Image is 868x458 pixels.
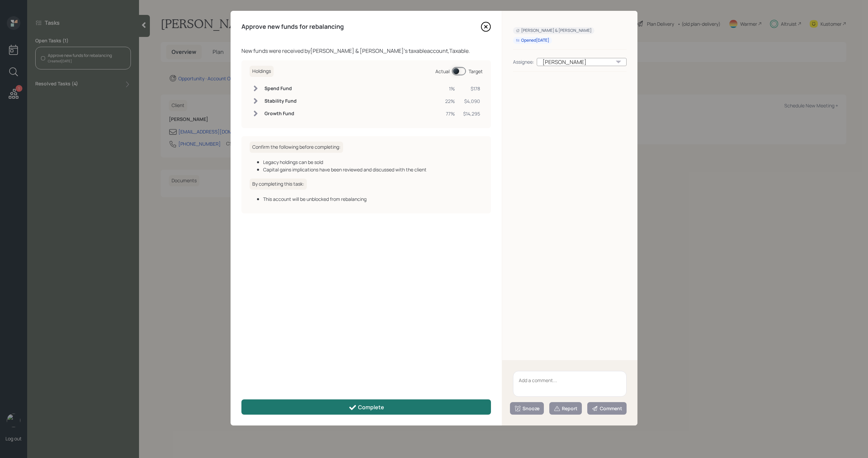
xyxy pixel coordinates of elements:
div: Capital gains implications have been reviewed and discussed with the client [263,166,483,173]
h6: Growth Fund [264,111,297,117]
div: Snooze [514,405,539,412]
div: Legacy holdings can be sold [263,159,483,166]
div: 22% [445,98,455,105]
h6: Spend Fund [264,86,297,91]
div: $14,295 [463,110,480,117]
h6: Stability Fund [264,98,297,104]
div: Comment [592,405,622,412]
button: Report [549,402,582,415]
div: Target [469,68,483,75]
button: Snooze [510,402,544,415]
h6: Confirm the following before completing: [250,142,343,153]
div: [PERSON_NAME] [537,58,627,66]
div: 77% [445,110,455,117]
button: Comment [587,402,627,415]
div: Report [554,405,577,412]
div: Assignee: [513,58,534,65]
div: Actual [435,68,450,75]
div: New funds were received by [PERSON_NAME] & [PERSON_NAME] 's taxable account, Taxable . [241,47,491,55]
div: $178 [463,85,480,92]
h6: By completing this task: [250,179,307,190]
button: Complete [241,399,491,415]
h6: Holdings [250,66,274,77]
div: Complete [349,403,384,412]
h4: Approve new funds for rebalancing [241,23,344,30]
div: Opened [DATE] [516,38,549,43]
div: $4,090 [463,98,480,105]
div: This account will be unblocked from rebalancing [263,195,483,203]
div: [PERSON_NAME] & [PERSON_NAME] [516,28,592,34]
div: 1% [445,85,455,92]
